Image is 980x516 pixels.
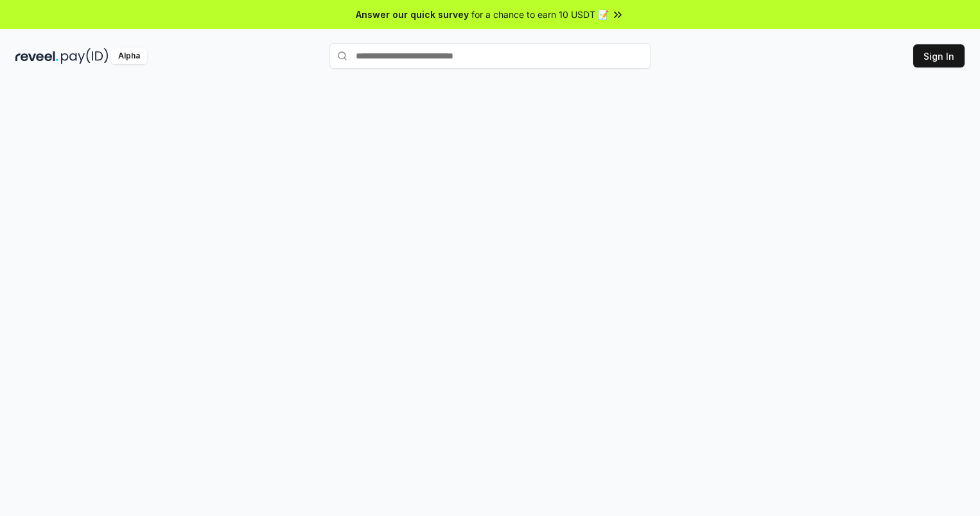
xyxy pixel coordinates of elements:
div: Alpha [111,48,147,64]
span: for a chance to earn 10 USDT 📝 [471,8,609,21]
img: reveel_dark [15,48,58,64]
span: Answer our quick survey [356,8,469,21]
img: pay_id [61,48,109,64]
button: Sign In [913,44,965,67]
